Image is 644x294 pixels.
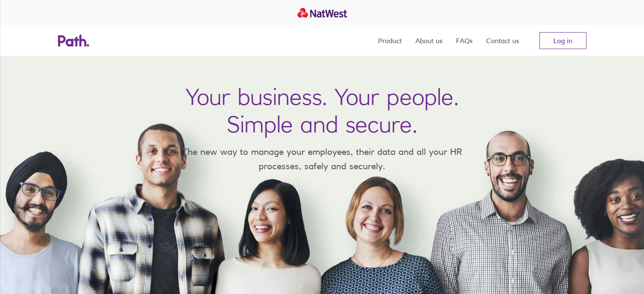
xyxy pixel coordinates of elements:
a: About us [415,25,442,56]
a: Log in [539,32,586,49]
a: Contact us [486,25,519,56]
p: The new way to manage your employees, their data and all your HR processes, safely and securely. [170,145,475,173]
h1: Your business. Your people. Simple and secure. [185,83,459,138]
a: FAQs [456,25,473,56]
a: Product [378,25,402,56]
